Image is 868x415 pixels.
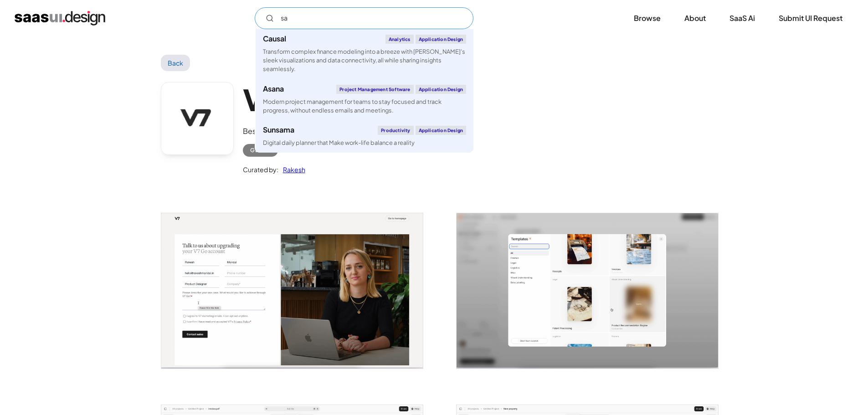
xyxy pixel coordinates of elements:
[263,126,294,133] div: Sunsama
[243,164,278,175] div: Curated by:
[263,35,286,42] div: Causal
[378,126,413,135] div: Productivity
[336,85,413,94] div: Project Management Software
[161,213,423,369] img: 674fe7eebfccbb95edab8bb0_V7-contact%20Sales.png
[673,8,717,28] a: About
[256,79,473,120] a: AsanaProject Management SoftwareApplication DesignModern project management for teams to stay foc...
[385,35,414,44] div: Analytics
[243,126,431,137] div: Best-in-class data labeling tool. [GEOGRAPHIC_DATA]
[623,8,672,28] a: Browse
[416,126,467,135] div: Application Design
[256,120,473,153] a: SunsamaProductivityApplication DesignDigital daily planner that Make work-life balance a reality
[161,55,190,71] a: Back
[457,213,718,369] a: open lightbox
[278,164,305,175] a: Rakesh
[768,8,853,28] a: Submit UI Request
[250,145,271,156] div: Gen AI
[263,138,415,147] div: Digital daily planner that Make work-life balance a reality
[416,85,467,94] div: Application Design
[255,7,473,29] input: Search UI designs you're looking for...
[457,213,718,369] img: 674fe7ee2c52970f63baff58_V7-Templates.png
[263,97,466,115] div: Modern project management for teams to stay focused and track progress, without endless emails an...
[719,8,766,28] a: SaaS Ai
[255,7,473,29] form: Email Form
[15,11,105,26] a: home
[416,35,467,44] div: Application Design
[263,47,466,74] div: Transform complex finance modeling into a breeze with [PERSON_NAME]'s sleek visualizations and da...
[243,82,431,117] h1: V7 Labs
[256,29,473,79] a: CausalAnalyticsApplication DesignTransform complex finance modeling into a breeze with [PERSON_NA...
[263,85,284,92] div: Asana
[161,213,423,369] a: open lightbox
